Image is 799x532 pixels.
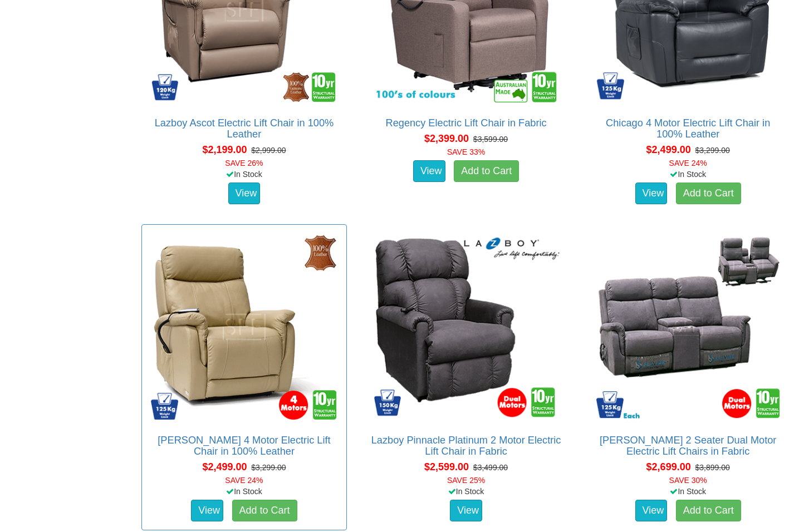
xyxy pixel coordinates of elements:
a: Chicago 4 Motor Electric Lift Chair in 100% Leather [606,117,770,140]
div: In Stock [139,486,349,497]
del: $3,599.00 [473,135,508,144]
a: [PERSON_NAME] 4 Motor Electric Lift Chair in 100% Leather [158,435,330,457]
span: $2,599.00 [424,461,469,472]
font: SAVE 24% [225,476,263,485]
img: Dalton 2 Seater Dual Motor Electric Lift Chairs in Fabric [591,230,785,423]
a: Add to Cart [454,160,519,183]
img: Lazboy Pinnacle Platinum 2 Motor Electric Lift Chair in Fabric [370,230,563,423]
span: $2,499.00 [202,461,247,472]
del: $3,299.00 [695,146,729,155]
del: $3,499.00 [473,463,508,472]
a: Add to Cart [676,500,741,522]
a: View [450,500,482,522]
a: View [191,500,223,522]
img: Dalton 4 Motor Electric Lift Chair in 100% Leather [148,230,341,423]
font: SAVE 33% [447,147,485,156]
a: View [635,183,668,205]
font: SAVE 26% [225,159,263,168]
a: Lazboy Pinnacle Platinum 2 Motor Electric Lift Chair in Fabric [371,435,561,457]
span: $2,399.00 [424,133,469,144]
del: $3,899.00 [695,463,729,472]
del: $3,299.00 [251,463,286,472]
a: Add to Cart [676,183,741,205]
a: Lazboy Ascot Electric Lift Chair in 100% Leather [155,117,334,140]
div: In Stock [361,486,571,497]
span: $2,199.00 [202,144,247,155]
span: $2,499.00 [646,144,691,155]
a: Regency Electric Lift Chair in Fabric [386,117,547,129]
a: View [413,160,445,183]
font: SAVE 25% [447,476,485,485]
div: In Stock [583,169,793,180]
a: View [228,183,261,205]
div: In Stock [583,486,793,497]
font: SAVE 24% [669,159,707,168]
a: View [635,500,668,522]
span: $2,699.00 [646,461,691,472]
a: Add to Cart [232,500,297,522]
del: $2,999.00 [251,146,286,155]
a: [PERSON_NAME] 2 Seater Dual Motor Electric Lift Chairs in Fabric [600,435,776,457]
div: In Stock [139,169,349,180]
font: SAVE 30% [669,476,707,485]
